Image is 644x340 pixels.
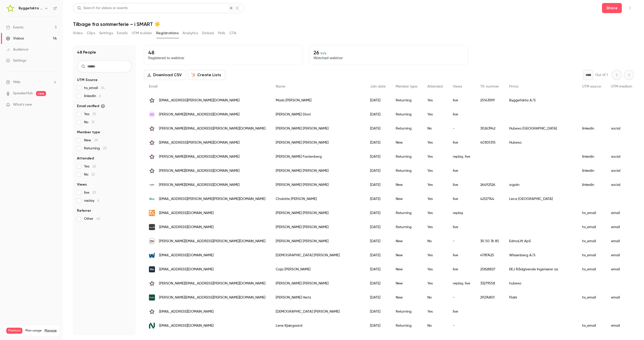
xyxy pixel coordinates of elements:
[13,102,32,107] span: What's new
[77,156,94,161] span: Attended
[19,6,42,11] h6: Byggefakta | Powered by Hubexo
[453,85,462,88] span: Views
[448,262,475,276] div: live
[422,178,448,192] div: Yes
[626,4,634,12] button: Top Bar Actions
[96,217,100,221] span: 45
[577,121,606,136] div: linkedin
[504,234,577,248] div: EdmoLift ApS
[271,206,365,220] div: [PERSON_NAME] [PERSON_NAME]
[422,234,448,248] div: No
[313,56,464,61] p: Watched webinar
[422,107,448,121] div: Yes
[271,319,365,333] div: Lene Kjærgaard
[6,36,24,41] div: Videos
[271,178,365,192] div: [PERSON_NAME] [PERSON_NAME]
[56,30,85,33] div: Keywords by Traffic
[91,120,94,124] span: 13
[271,136,365,150] div: [PERSON_NAME] [PERSON_NAME]
[183,29,198,37] button: Analytics
[229,29,236,37] button: CTA
[148,50,299,56] p: 48
[150,112,154,117] span: AD
[6,4,14,12] img: Byggefakta | Powered by Hubexo
[159,196,265,202] span: [EMAIL_ADDRESS][PERSON_NAME][PERSON_NAME][DOMAIN_NAME]
[6,328,22,334] span: Premium
[14,8,25,12] div: v 4.0.25
[313,50,464,56] p: 26
[149,224,155,230] img: sweco.dk
[84,190,96,195] span: live
[276,85,285,88] span: Name
[611,85,632,88] span: UTM medium
[391,262,422,276] div: New
[391,248,422,262] div: New
[504,121,577,136] div: Hubexo [GEOGRAPHIC_DATA]
[8,13,12,17] img: website_grey.svg
[606,319,637,333] div: email
[475,121,504,136] div: 30263942
[156,29,179,37] button: Registrations
[577,220,606,234] div: hs_email
[97,199,99,202] span: 6
[149,154,155,160] img: hubexo.com
[159,225,214,230] span: [EMAIL_ADDRESS][DOMAIN_NAME]
[448,107,475,121] div: live
[149,252,155,258] img: wissenberg.dk
[36,91,46,96] span: new
[87,29,95,37] button: Clips
[422,248,448,262] div: Yes
[159,154,239,159] span: [PERSON_NAME][EMAIL_ADDRESS][DOMAIN_NAME]
[271,305,365,319] div: [DEMOGRAPHIC_DATA] [PERSON_NAME]
[149,238,155,244] img: edmolift.dk
[475,262,504,276] div: 25828827
[94,139,98,142] span: 28
[577,164,606,178] div: linkedin
[6,58,26,63] div: Settings
[370,85,386,88] span: Join date
[365,262,391,276] div: [DATE]
[149,97,155,103] img: hubexo.com
[91,173,95,176] span: 22
[149,280,155,286] img: hubexo.com
[6,79,57,85] li: help-dropdown-opener
[504,93,577,107] div: Byggefakta A/S
[475,192,504,206] div: 42127744
[159,267,214,272] span: [EMAIL_ADDRESS][DOMAIN_NAME]
[103,147,107,150] span: 20
[391,220,422,234] div: Returning
[271,93,365,107] div: Mads [PERSON_NAME]
[391,290,422,305] div: New
[504,262,577,276] div: EKJ Rådgivende Ingeniører as
[391,164,422,178] div: Returning
[159,182,239,188] span: [PERSON_NAME][EMAIL_ADDRESS][DOMAIN_NAME]
[84,86,105,91] span: hs_email
[271,121,365,136] div: [PERSON_NAME] [PERSON_NAME]
[365,319,391,333] div: [DATE]
[149,196,155,202] img: leca.dk
[365,164,391,178] div: [DATE]
[149,323,155,329] img: nordstern.dk
[159,309,214,314] span: [EMAIL_ADDRESS][DOMAIN_NAME]
[582,85,601,88] span: UTM source
[365,178,391,192] div: [DATE]
[606,206,637,220] div: email
[148,56,299,61] p: Registered to webinar
[422,206,448,220] div: Yes
[159,98,239,103] span: [EMAIL_ADDRESS][PERSON_NAME][DOMAIN_NAME]
[606,290,637,305] div: email
[504,136,577,150] div: Hubexo
[391,206,422,220] div: Returning
[391,121,422,136] div: Returning
[271,192,365,206] div: Chalotte [PERSON_NAME]
[475,178,504,192] div: 26492526
[422,276,448,290] div: Yes
[149,168,155,174] img: hubexo.com
[365,305,391,319] div: [DATE]
[391,276,422,290] div: New
[422,319,448,333] div: No
[149,266,155,272] img: ekj.dk
[271,248,365,262] div: [DEMOGRAPHIC_DATA] [PERSON_NAME]
[365,290,391,305] div: [DATE]
[159,112,239,117] span: [PERSON_NAME][EMAIL_ADDRESS][DOMAIN_NAME]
